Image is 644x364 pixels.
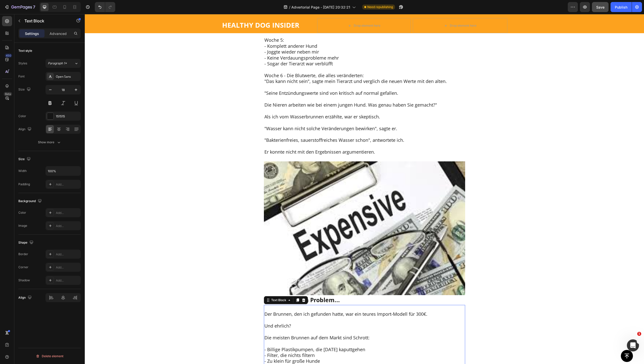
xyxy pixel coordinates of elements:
[18,156,32,163] div: Size
[18,352,81,360] button: Delete element
[596,5,605,9] span: Save
[85,14,644,364] iframe: To enrich screen reader interactions, please activate Accessibility in Grammarly extension settings
[367,5,393,9] span: Need republishing
[180,309,380,315] p: Und ehrlich?
[615,5,627,10] div: Publish
[56,265,79,270] div: Add...
[179,147,380,281] img: gempages_572490348656329952-5f24520f-bb34-40fe-afb4-b63d71bf33f4.jpg
[180,76,380,82] p: "Seine Entzündungswerte sind von kritisch auf normal gefallen.
[18,126,32,133] div: Align
[56,224,79,228] div: Add...
[180,321,380,327] p: Die meisten Brunnen auf dem Markt sind Schrott:
[291,5,350,10] span: Advertorial Page - [DATE] 20:32:21
[180,23,380,53] p: Woche 5: - Komplett anderer Hund - Joggte wieder neben mir - Keine Verdauungsprobleme mehr - Soga...
[180,333,380,356] p: - Billige Plastikpumpen, die [DATE] kaputtgehen - Filter, die nichts filtern - Zu klein für große...
[18,169,27,173] div: Width
[36,353,63,359] div: Delete element
[18,252,28,256] div: Border
[18,210,26,215] div: Color
[38,140,61,145] div: Show more
[56,278,79,283] div: Add...
[56,211,79,215] div: Add...
[185,284,203,288] div: Text Block
[95,2,115,12] div: Undo/Redo
[5,54,12,58] div: 450
[18,239,34,246] div: Shape
[18,74,25,79] div: Font
[50,31,67,36] p: Advanced
[18,198,43,205] div: Background
[56,182,79,187] div: Add...
[56,74,79,79] div: Open Sans
[180,64,380,70] p: "Das kann nicht sein", sagte mein Tierarzt und verglich die neuen Werte mit den alten.
[46,166,80,175] input: Auto
[46,59,81,68] button: Paragraph 1*
[180,112,380,117] p: "Wasser kann nicht solche Veränderungen bewirken", sagte er.
[592,2,609,12] button: Save
[33,4,35,10] p: 7
[627,339,639,351] iframe: Intercom live chat
[18,182,30,187] div: Padding
[18,86,32,93] div: Size
[18,223,27,228] div: Image
[637,332,641,336] span: 1
[25,31,39,36] p: Settings
[18,278,30,283] div: Shadow
[24,18,67,24] p: Text Block
[56,252,79,257] div: Add...
[611,2,632,12] button: Publish
[48,61,67,66] span: Paragraph 1*
[180,59,380,64] p: Woche 6 - Die Blutwerte, die alles veränderten:
[180,297,380,303] p: Der Brunnen, den ich gefunden hatte, war ein teures Import-Modell für 300€.
[289,5,290,10] span: /
[18,294,33,301] div: Align
[56,114,79,119] div: 151515
[180,282,380,290] p: Aber es gab ein Problem...
[18,61,27,66] div: Styles
[18,114,26,118] div: Color
[180,100,380,106] p: Als ich vom Wasserbrunnen erzählte, war er skeptisch.
[18,265,28,269] div: Corner
[180,135,380,141] p: Er konnte nicht mit den Ergebnissen argumentieren.
[180,88,380,94] p: Die Nieren arbeiten wie bei einem jungen Hund. Was genau haben Sie gemacht?"
[4,92,12,96] div: Beta
[2,2,37,12] button: 7
[18,49,32,53] div: Text style
[18,138,81,147] button: Show more
[180,123,380,129] p: "Bakterienfreies, sauerstoffreiches Wasser schon", antwortete ich.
